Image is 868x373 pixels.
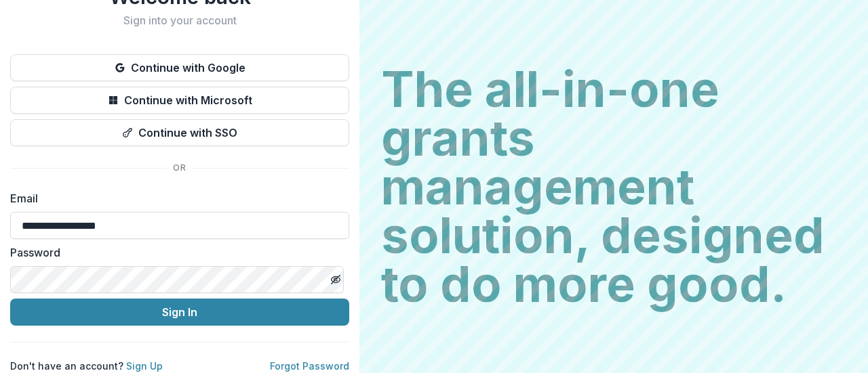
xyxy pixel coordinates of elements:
[10,244,341,261] label: Password
[10,190,341,206] label: Email
[10,359,163,373] p: Don't have an account?
[270,360,349,372] a: Forgot Password
[325,269,347,290] button: Toggle password visibility
[10,299,349,326] button: Sign In
[10,54,349,81] button: Continue with Google
[126,360,163,372] a: Sign Up
[10,14,349,27] h2: Sign into your account
[10,119,349,146] button: Continue with SSO
[10,87,349,114] button: Continue with Microsoft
